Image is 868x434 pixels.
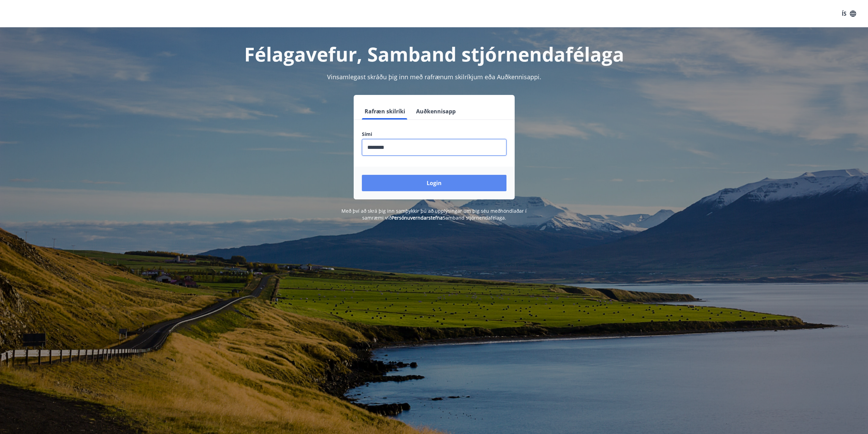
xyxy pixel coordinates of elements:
span: Vinsamlegast skráðu þig inn með rafrænum skilríkjum eða Auðkennisappi. [327,73,541,81]
button: Auðkennisapp [413,103,458,120]
label: Sími [362,131,506,138]
button: Rafræn skilríki [362,103,408,120]
h1: Félagavefur, Samband stjórnendafélaga [197,41,672,67]
button: ÍS [838,8,860,20]
button: Login [362,175,506,191]
a: Persónuverndarstefna [392,214,443,221]
span: Með því að skrá þig inn samþykkir þú að upplýsingar um þig séu meðhöndlaðar í samræmi við Samband... [341,208,527,221]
